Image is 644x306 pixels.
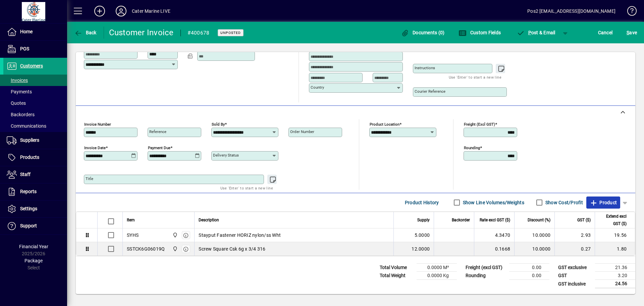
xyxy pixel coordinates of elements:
[7,78,28,83] span: Invoices
[311,85,324,90] mat-label: Country
[478,246,510,252] div: 0.1668
[554,242,595,256] td: 0.27
[480,216,510,224] span: Rate excl GST ($)
[554,228,595,242] td: 2.93
[513,27,559,39] button: Post & Email
[528,30,531,35] span: P
[514,228,554,242] td: 10.0000
[20,137,39,143] span: Suppliers
[3,132,67,149] a: Suppliers
[462,264,509,272] td: Freight (excl GST)
[3,149,67,166] a: Products
[376,272,417,280] td: Total Weight
[596,27,614,39] button: Cancel
[3,24,67,40] a: Home
[67,27,104,39] app-page-header-button: Back
[622,1,636,23] a: Knowledge Base
[595,242,635,256] td: 1.80
[84,122,111,127] mat-label: Invoice number
[7,89,32,94] span: Payments
[415,89,445,94] mat-label: Courier Reference
[110,5,132,17] button: Profile
[19,244,48,249] span: Financial Year
[20,206,37,211] span: Settings
[464,145,480,150] mat-label: Rounding
[405,197,439,208] span: Product History
[7,112,35,117] span: Backorders
[3,97,67,109] a: Quotes
[577,216,591,224] span: GST ($)
[199,232,281,238] span: Stayput Fastener HORIZ nylon/ss Wht
[20,46,29,51] span: POS
[127,246,165,252] div: SSTCK6G06019Q
[376,264,417,272] td: Total Volume
[370,122,399,127] mat-label: Product location
[555,272,595,280] td: GST
[3,109,67,120] a: Backorders
[3,75,67,86] a: Invoices
[598,27,613,38] span: Cancel
[459,30,501,35] span: Custom Fields
[3,166,67,183] a: Staff
[3,201,67,217] a: Settings
[478,232,510,238] div: 4.3470
[509,272,549,280] td: 0.00
[187,28,210,38] div: #400678
[599,213,627,227] span: Extend excl GST ($)
[199,216,219,224] span: Description
[220,184,273,192] mat-hint: Use 'Enter' to start a new line
[220,31,241,35] span: Unposted
[399,27,446,39] button: Documents (0)
[20,63,43,69] span: Customers
[415,65,435,70] mat-label: Instructions
[74,30,97,35] span: Back
[20,223,37,228] span: Support
[20,155,39,160] span: Products
[213,153,239,158] mat-label: Delivery status
[595,272,635,280] td: 3.20
[452,216,470,224] span: Backorder
[595,264,635,272] td: 21.36
[527,6,615,16] div: Pos2 [EMAIL_ADDRESS][DOMAIN_NAME]
[127,232,139,238] div: SYHS
[517,30,555,35] span: ost & Email
[89,5,110,17] button: Add
[3,218,67,234] a: Support
[72,27,98,39] button: Back
[171,245,178,253] span: Cater Marine
[627,30,629,35] span: S
[595,228,635,242] td: 19.56
[462,272,509,280] td: Rounding
[449,73,501,81] mat-hint: Use 'Enter' to start a new line
[7,123,46,129] span: Communications
[528,216,550,224] span: Discount (%)
[462,199,524,206] label: Show Line Volumes/Weights
[148,145,170,150] mat-label: Payment due
[3,183,67,200] a: Reports
[417,272,457,280] td: 0.0000 Kg
[402,196,442,209] button: Product History
[212,122,225,127] mat-label: Sold by
[514,242,554,256] td: 10.0000
[457,27,502,39] button: Custom Fields
[86,176,93,181] mat-label: Title
[586,196,620,209] button: Product
[3,41,67,57] a: POS
[417,264,457,272] td: 0.0000 M³
[20,29,33,34] span: Home
[590,197,617,208] span: Product
[290,129,314,134] mat-label: Order number
[417,216,430,224] span: Supply
[595,280,635,288] td: 24.56
[544,199,583,206] label: Show Cost/Profit
[464,122,495,127] mat-label: Freight (excl GST)
[625,27,639,39] button: Save
[127,216,135,224] span: Item
[199,246,265,252] span: Screw Square Csk 6g x 3/4 316
[627,27,637,38] span: ave
[149,129,166,134] mat-label: Reference
[555,280,595,288] td: GST inclusive
[3,86,67,97] a: Payments
[509,264,549,272] td: 0.00
[109,27,174,38] div: Customer Invoice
